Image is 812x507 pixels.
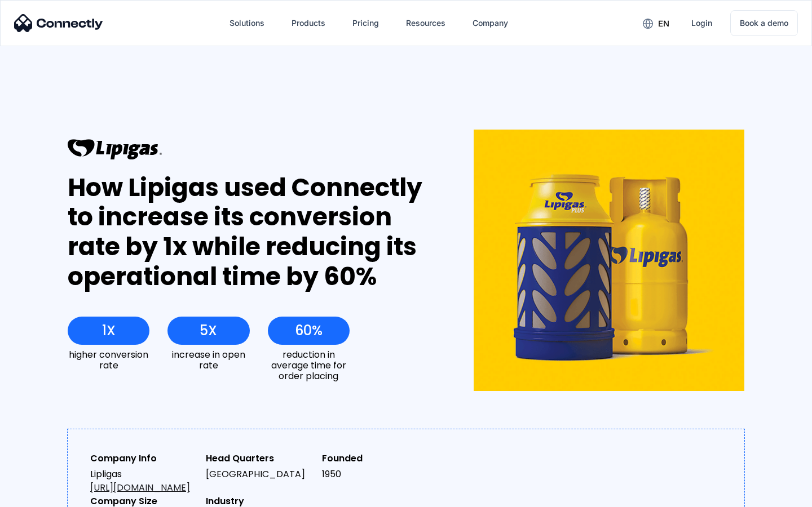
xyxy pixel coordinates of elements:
div: reduction in average time for order placing [268,349,350,382]
div: Lipligas [90,468,197,495]
div: Products [292,15,325,31]
div: How Lipigas used Connectly to increase its conversion rate by 1x while reducing its operational t... [68,173,433,292]
div: Resources [406,15,445,31]
div: Company Info [90,452,197,465]
div: 1X [102,323,116,339]
a: Book a demo [730,10,798,36]
a: Pricing [343,10,388,37]
a: [URL][DOMAIN_NAME] [90,481,190,494]
div: 5X [200,323,217,339]
div: Head Quarters [206,452,312,465]
img: Connectly Logo [14,14,103,32]
a: Login [682,10,721,37]
div: 1950 [322,468,429,481]
div: Solutions [230,15,264,31]
div: en [658,16,669,32]
div: Login [691,15,712,31]
ul: Language list [23,487,68,503]
div: higher conversion rate [68,349,149,371]
div: Company [473,15,508,31]
div: [GEOGRAPHIC_DATA] [206,468,312,481]
div: Pricing [352,15,379,31]
div: increase in open rate [167,349,249,371]
aside: Language selected: English [11,487,68,503]
div: 60% [295,323,323,339]
div: Founded [322,452,429,465]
